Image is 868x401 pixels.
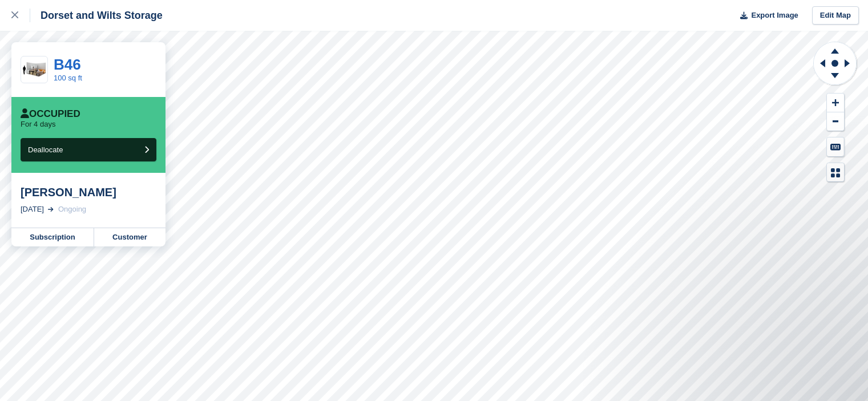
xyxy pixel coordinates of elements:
[54,74,82,82] a: 100 sq ft
[48,207,54,212] img: arrow-right-light-icn-cde0832a797a2874e46488d9cf13f60e5c3a73dbe684e267c42b8395dfbc2abf.svg
[21,185,156,199] div: [PERSON_NAME]
[21,108,80,120] div: Occupied
[827,163,844,182] button: Map Legend
[54,56,81,73] a: B46
[21,60,47,80] img: 100-sqft-unit.jpg
[21,120,55,129] p: For 4 days
[733,6,798,25] button: Export Image
[751,10,798,21] span: Export Image
[21,204,44,215] div: [DATE]
[827,137,844,156] button: Keyboard Shortcuts
[827,112,844,131] button: Zoom Out
[11,228,94,246] a: Subscription
[21,138,156,161] button: Deallocate
[94,228,165,246] a: Customer
[58,204,86,215] div: Ongoing
[827,94,844,112] button: Zoom In
[30,9,163,22] div: Dorset and Wilts Storage
[812,6,859,25] a: Edit Map
[28,145,63,154] span: Deallocate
